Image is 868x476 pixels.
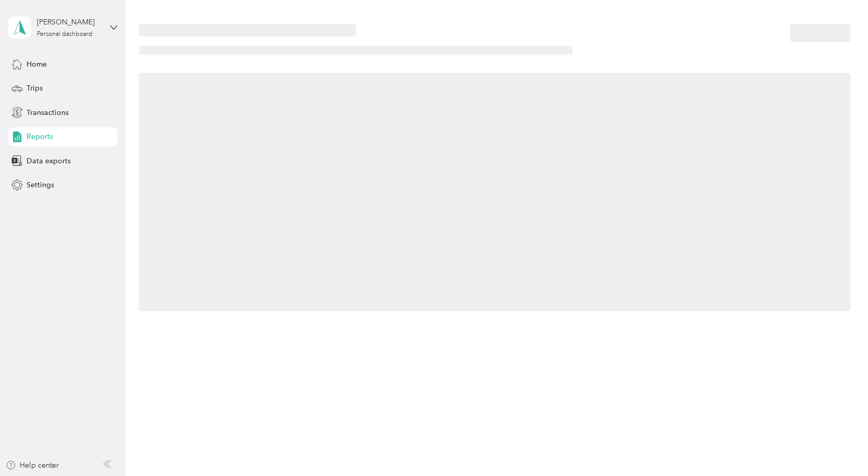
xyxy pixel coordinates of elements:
iframe: Everlance-gr Chat Button Frame [810,418,868,476]
span: Home [27,59,47,70]
span: Transactions [27,107,69,118]
div: [PERSON_NAME] [37,17,102,28]
span: Reports [27,131,53,142]
div: Personal dashboard [37,31,93,37]
span: Trips [27,83,43,94]
span: Data exports [27,156,71,166]
button: Help center [6,460,59,471]
span: Settings [27,179,54,190]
